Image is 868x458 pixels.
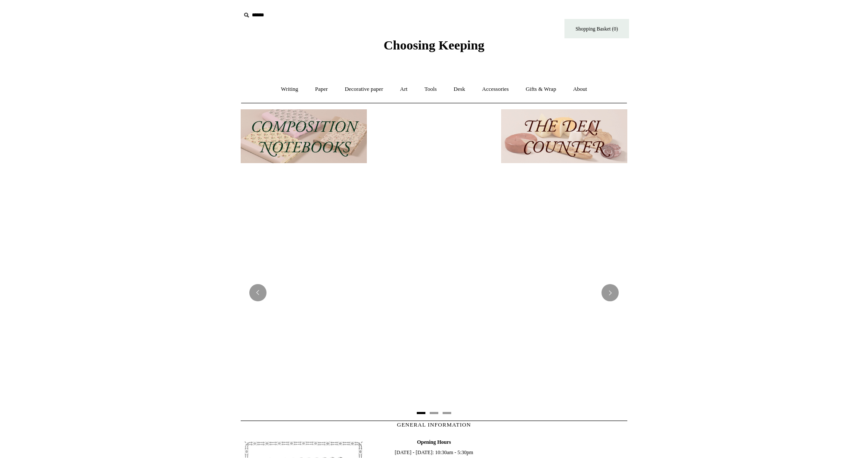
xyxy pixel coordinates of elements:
img: New.jpg__PID:f73bdf93-380a-4a35-bcfe-7823039498e1 [371,109,497,163]
img: 20250131 INSIDE OF THE SHOP.jpg__PID:b9484a69-a10a-4bde-9e8d-1408d3d5e6ad [241,171,627,414]
a: Paper [307,78,336,101]
button: Next [601,284,619,301]
a: Shopping Basket (0) [564,19,629,38]
img: The Deli Counter [501,109,627,163]
span: GENERAL INFORMATION [397,421,471,428]
a: Choosing Keeping [384,45,484,51]
a: Accessories [474,78,517,101]
a: Tools [417,78,445,101]
a: Desk [446,78,473,101]
b: Opening Hours [417,439,451,445]
a: Decorative paper [337,78,391,101]
a: About [565,78,595,101]
button: Page 2 [430,412,438,414]
span: Choosing Keeping [384,38,484,52]
button: Page 1 [417,412,425,414]
a: Writing [273,78,306,101]
button: Previous [249,284,267,301]
img: 202302 Composition ledgers.jpg__PID:69722ee6-fa44-49dd-a067-31375e5d54ec [241,109,367,163]
a: Gifts & Wrap [518,78,564,101]
a: Art [392,78,415,101]
button: Page 3 [443,412,451,414]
